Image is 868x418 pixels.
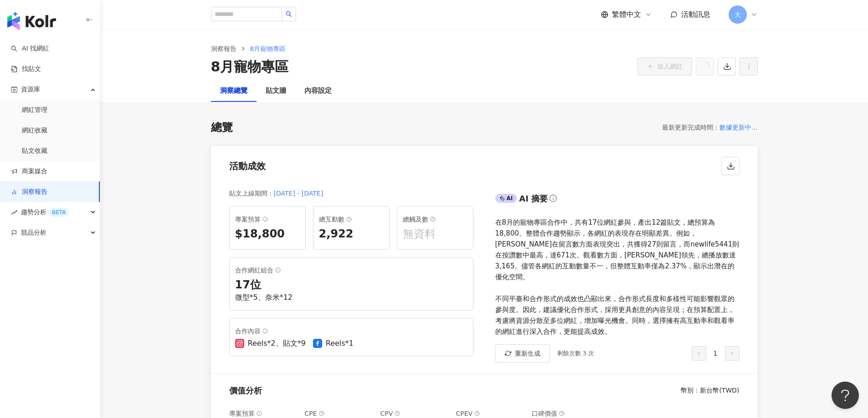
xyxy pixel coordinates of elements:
div: 在8月的寵物專區合作中，共有17位網紅參與，產出12篇貼文，總預算為18,800。整體合作趨勢顯示，各網紅的表現存在明顯差異。例如，[PERSON_NAME]在留言數方面表現突出，共獲得27則留... [495,217,740,337]
div: Reels*1 [326,338,354,348]
div: AI 摘要 [519,193,548,204]
a: 網紅收藏 [22,126,47,135]
div: 總觸及數 [403,214,467,225]
div: Reels*2、貼文*9 [248,338,306,348]
a: 找貼文 [11,65,41,74]
div: 價值分析 [229,385,262,396]
div: 總覽 [211,120,233,136]
div: 總互動數 [319,214,384,225]
iframe: Help Scout Beacon - Open [832,382,859,409]
div: 合作內容 [235,326,467,337]
a: 洞察報告 [11,187,47,196]
span: rise [11,209,17,216]
div: [DATE] - [DATE] [274,188,324,199]
div: AI [495,194,517,203]
button: 加入網紅 [637,57,692,76]
div: 合作網紅組合 [235,265,467,276]
span: 活動訊息 [681,10,710,19]
span: 競品分析 [21,222,46,243]
div: $18,800 [235,227,300,242]
div: 洞察總覽 [220,86,247,96]
span: 資源庫 [21,79,40,100]
div: 幣別 ： 新台幣 ( TWD ) [681,386,739,395]
div: 1 [692,346,740,361]
div: 無資料 [403,227,467,242]
a: 網紅管理 [22,106,47,115]
div: 內容設定 [304,86,332,96]
div: 活動成效 [229,160,266,172]
span: 重新生成 [515,350,540,357]
a: 商案媒合 [11,167,47,176]
div: 8月寵物專區 [211,57,289,76]
div: 數據更新中... [719,122,757,133]
a: searchAI 找網紅 [11,44,49,53]
div: 貼文牆 [266,86,286,96]
div: 最新更新完成時間 ： [662,122,719,133]
span: search [286,11,292,17]
a: 貼文收藏 [22,146,47,156]
span: 趨勢分析 [21,202,69,222]
span: 繁體中文 [612,10,641,20]
div: 專案預算 [235,214,300,225]
div: 剩餘次數 3 次 [557,349,595,358]
div: 微型*5、奈米*12 [235,292,467,302]
div: 貼文上線期間 ： [229,188,274,199]
img: logo [7,12,56,30]
a: 洞察報告 [209,44,238,54]
span: 大 [734,10,741,20]
div: AIAI 摘要 [495,191,740,210]
div: 17 位 [235,277,467,293]
div: 2,922 [319,227,384,242]
div: BETA [48,208,69,217]
span: 8月寵物專區 [250,45,286,52]
button: 重新生成 [495,344,550,363]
